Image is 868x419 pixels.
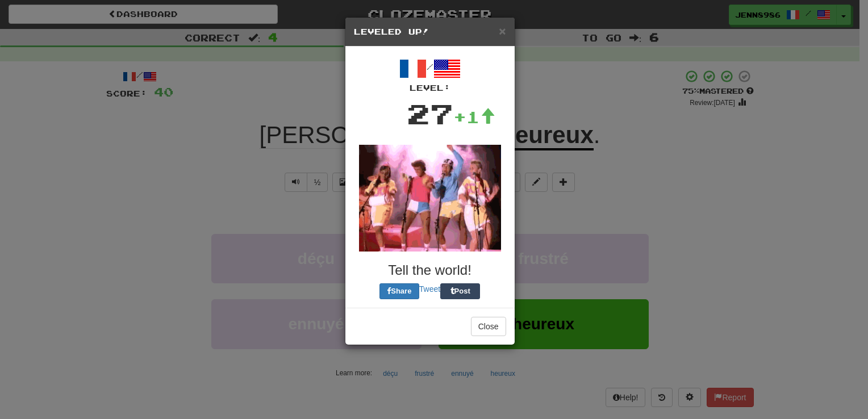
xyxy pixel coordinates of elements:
[419,284,440,294] a: Tweet
[354,55,506,94] div: /
[440,283,480,299] button: Post
[354,82,506,94] div: Level:
[471,317,506,336] button: Close
[354,26,506,37] h5: Leveled Up!
[407,94,453,133] div: 27
[499,24,506,37] span: ×
[453,106,495,128] div: +1
[379,283,419,299] button: Share
[359,145,501,252] img: dancing-0d422d2bf4134a41bd870944a7e477a280a918d08b0375f72831dcce4ed6eb41.gif
[499,25,506,37] button: Close
[354,263,506,278] h3: Tell the world!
